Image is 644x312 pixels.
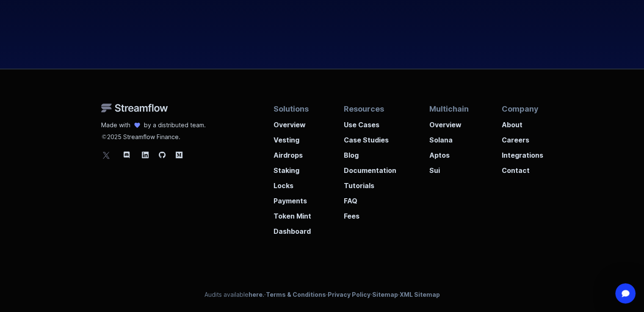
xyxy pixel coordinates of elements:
[344,175,396,191] a: Tutorials
[17,60,152,74] p: Hi there 👋
[274,115,311,130] a: Overview
[344,115,396,130] a: Use Cases
[127,234,169,268] button: Help
[274,160,311,175] a: Staking
[17,142,142,151] div: Claiming unlocked tokens
[17,16,33,30] img: logo
[429,130,469,145] a: Solana
[12,139,157,155] div: Claiming unlocked tokens
[344,130,396,145] a: Case Studies
[344,191,396,206] a: FAQ
[344,103,396,115] p: Resources
[17,174,142,183] div: Costs of using Streamflow
[42,234,85,268] button: Messages
[328,291,370,298] a: Privacy Policy
[274,130,311,145] a: Vesting
[501,160,543,175] a: Contact
[344,206,396,221] a: Fees
[17,158,142,167] div: Token Lock
[144,121,206,129] p: by a distributed team.
[501,130,543,145] a: Careers
[101,129,206,141] p: 2025 Streamflow Finance.
[274,103,311,115] p: Solutions
[400,291,440,298] a: XML Sitemap
[141,255,155,261] span: Help
[17,74,152,89] p: How can we help?
[274,145,311,160] a: Airdrops
[12,103,157,120] button: Search for help
[101,103,168,112] img: Streamflow Logo
[12,155,157,170] div: Token Lock
[501,145,543,160] a: Integrations
[274,191,311,206] a: Payments
[11,255,30,261] span: Home
[12,170,157,186] div: Costs of using Streamflow
[274,175,311,191] a: Locks
[344,145,396,160] a: Blog
[146,14,161,29] div: Close
[12,123,157,139] div: Restricted Countries and Regions
[429,115,469,130] a: Overview
[17,127,142,136] div: Restricted Countries and Regions
[205,290,440,299] p: Audits available · · · ·
[615,283,636,304] iframe: Intercom live chat
[115,14,132,30] img: Profile image for Streamflow
[96,255,116,261] span: Tickets
[274,221,311,236] a: Dashboard
[249,291,264,298] a: here.
[372,291,398,298] a: Sitemap
[501,115,543,130] a: About
[429,145,469,160] a: Aptos
[101,121,130,129] p: Made with
[85,234,127,268] button: Tickets
[429,160,469,175] a: Sui
[17,107,69,116] span: Search for help
[49,255,78,261] span: Messages
[501,103,543,115] p: Company
[344,160,396,175] a: Documentation
[266,291,326,298] a: Terms & Conditions
[274,206,311,221] a: Token Mint
[429,103,469,115] p: Multichain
